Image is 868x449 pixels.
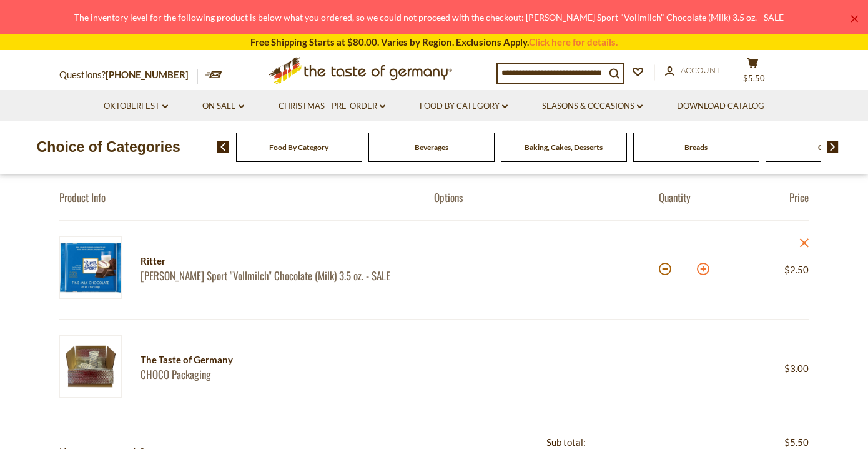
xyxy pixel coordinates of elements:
div: Quantity [659,191,734,204]
div: Options [434,191,659,204]
a: Food By Category [420,99,508,113]
span: Sub total: [546,436,586,448]
img: Ritter Milk Chocolate (Vollmilch) [59,236,122,299]
span: $5.50 [743,73,765,83]
a: Oktoberfest [104,99,168,113]
span: $3.00 [784,363,809,374]
a: [PHONE_NUMBER] [106,69,189,80]
a: [PERSON_NAME] Sport "Vollmilch" Chocolate (Milk) 3.5 oz. - SALE [141,269,412,282]
div: Ritter [141,253,412,269]
a: Baking, Cakes, Desserts [525,143,603,152]
div: The Taste of Germany [141,352,454,368]
a: Breads [684,143,708,152]
img: CHOCO Packaging [59,335,122,398]
div: The inventory level for the following product is below what you ordered, so we could not proceed ... [10,10,848,24]
span: Account [681,65,721,75]
a: CHOCO Packaging [141,368,454,381]
p: Questions? [59,67,198,83]
a: Beverages [415,143,448,152]
div: Price [734,191,809,204]
a: Account [665,64,721,78]
a: Food By Category [269,143,328,152]
a: On Sale [202,99,244,113]
button: $5.50 [734,57,771,88]
a: Christmas - PRE-ORDER [279,99,385,113]
a: Download Catalog [677,99,764,113]
a: × [851,15,858,23]
img: previous arrow [217,141,229,153]
div: Product Info [59,191,434,204]
a: Click here for details. [529,36,618,48]
span: $2.50 [784,264,809,275]
img: next arrow [827,141,839,153]
a: Seasons & Occasions [542,99,643,113]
